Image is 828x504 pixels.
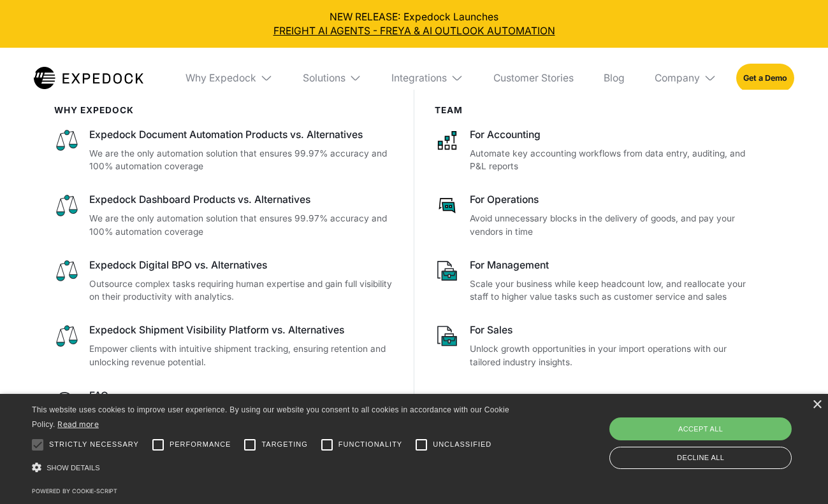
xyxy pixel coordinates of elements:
[655,72,700,85] div: Company
[54,323,394,368] a: Expedock Shipment Visibility Platform vs. AlternativesEmpower clients with intuitive shipment tra...
[10,24,818,38] a: FREIGHT AI AGENTS - FREYA & AI OUTLOOK AUTOMATION
[470,342,753,368] p: Unlock growth opportunities in your import operations with our tailored industry insights.
[261,439,307,450] span: Targeting
[54,128,394,173] a: Expedock Document Automation Products vs. AlternativesWe are the only automation solution that en...
[470,258,753,272] div: For Management
[170,439,231,450] span: Performance
[89,277,394,304] p: Outsource complex tasks requiring human expertise and gain full visibility on their productivity ...
[483,48,583,108] a: Customer Stories
[338,439,402,450] span: Functionality
[470,323,753,337] div: For Sales
[435,258,753,304] a: For ManagementScale your business while keep headcount low, and reallocate your staff to higher v...
[54,389,394,421] a: FAQGet all the answers to our most frequently asked questions
[470,212,753,238] p: Avoid unnecessary blocks in the delivery of goods, and pay your vendors in time
[594,48,635,108] a: Blog
[47,464,100,472] span: Show details
[57,419,99,429] a: Read more
[470,128,753,142] div: For Accounting
[435,193,753,238] a: For OperationsAvoid unnecessary blocks in the delivery of goods, and pay your vendors in time
[49,439,139,450] span: Strictly necessary
[89,342,394,368] p: Empower clients with intuitive shipment tracking, ensuring retention and unlocking revenue potent...
[470,147,753,173] p: Automate key accounting workflows from data entry, auditing, and P&L reports
[89,389,394,403] div: FAQ
[470,193,753,207] div: For Operations
[185,72,256,85] div: Why Expedock
[736,64,794,93] a: Get a Demo
[89,258,394,272] div: Expedock Digital BPO vs. Alternatives
[89,193,394,207] div: Expedock Dashboard Products vs. Alternatives
[391,72,447,85] div: Integrations
[89,323,394,337] div: Expedock Shipment Visibility Platform vs. Alternatives
[175,48,282,108] div: Why Expedock
[609,367,828,504] iframe: Chat Widget
[32,459,528,477] div: Show details
[435,105,753,115] div: Team
[303,72,345,85] div: Solutions
[54,258,394,304] a: Expedock Digital BPO vs. AlternativesOutsource complex tasks requiring human expertise and gain f...
[382,48,474,108] div: Integrations
[293,48,372,108] div: Solutions
[54,105,394,115] div: WHy Expedock
[433,439,491,450] span: Unclassified
[32,487,117,494] a: Powered by cookie-script
[10,10,818,38] div: NEW RELEASE: Expedock Launches
[89,128,394,142] div: Expedock Document Automation Products vs. Alternatives
[470,277,753,304] p: Scale your business while keep headcount low, and reallocate your staff to higher value tasks suc...
[89,212,394,238] p: We are the only automation solution that ensures 99.97% accuracy and 100% automation coverage
[435,128,753,173] a: For AccountingAutomate key accounting workflows from data entry, auditing, and P&L reports
[32,405,509,429] span: This website uses cookies to improve user experience. By using our website you consent to all coo...
[645,48,727,108] div: Company
[54,193,394,238] a: Expedock Dashboard Products vs. AlternativesWe are the only automation solution that ensures 99.9...
[435,323,753,368] a: For SalesUnlock growth opportunities in your import operations with our tailored industry insights.
[89,147,394,173] p: We are the only automation solution that ensures 99.97% accuracy and 100% automation coverage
